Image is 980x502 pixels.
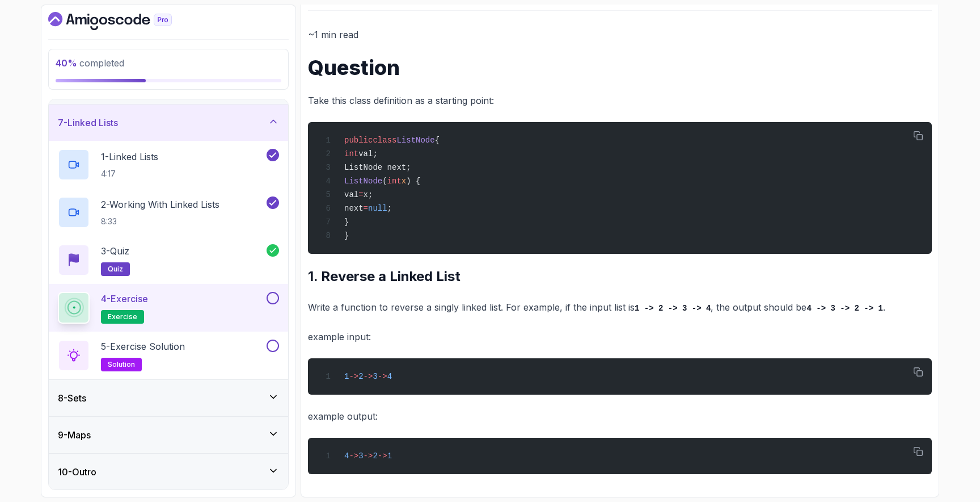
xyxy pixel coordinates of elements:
p: 4 - Exercise [101,292,148,306]
span: 4 [387,372,392,381]
span: -> [349,451,358,461]
button: 10-Outro [49,454,288,490]
span: class [373,136,396,145]
span: { [435,136,440,145]
p: 5 - Exercise Solution [101,340,185,353]
button: 4-Exerciseexercise [58,292,279,324]
span: 3 [373,372,377,381]
span: int [387,177,402,186]
h1: Question [308,56,932,79]
p: Take this class definition as a starting point: [308,93,932,108]
span: completed [56,57,124,69]
span: 4 [344,451,349,461]
button: 3-Quizquiz [58,244,279,276]
span: public [344,136,373,145]
span: val; [358,149,378,158]
p: example input: [308,329,932,345]
button: 7-Linked Lists [49,104,288,141]
p: 4:17 [101,168,158,179]
span: ListNode next; [344,163,411,172]
span: = [364,204,368,213]
span: ListNode [396,136,434,145]
span: x; [364,190,373,199]
span: 2 [373,451,377,461]
span: solution [108,360,135,369]
span: null [368,204,387,213]
p: 1 - Linked Lists [101,150,158,164]
span: ) { [406,177,420,186]
span: exercise [108,312,137,321]
button: 2-Working With Linked Lists8:33 [58,196,279,228]
span: -> [378,451,387,461]
span: } [344,231,349,240]
span: ListNode [344,177,382,186]
span: -> [349,372,358,381]
p: example output: [308,408,932,424]
button: 9-Maps [49,417,288,453]
p: ~1 min read [308,27,932,43]
h3: 7 - Linked Lists [58,116,118,129]
span: val [344,190,358,199]
span: 2 [358,372,363,381]
h2: 1. Reverse a Linked List [308,267,932,286]
button: 5-Exercise Solutionsolution [58,340,279,371]
span: } [344,217,349,227]
button: 8-Sets [49,380,288,416]
h3: 10 - Outro [58,465,96,479]
p: 2 - Working With Linked Lists [101,198,219,211]
span: 40 % [56,57,77,69]
span: int [344,149,358,158]
a: Dashboard [48,12,198,30]
span: -> [364,451,373,461]
button: 1-Linked Lists4:17 [58,149,279,181]
span: x [402,177,406,186]
p: 8:33 [101,216,219,227]
code: 4 -> 3 -> 2 -> 1 [806,304,882,313]
span: 1 [387,451,392,461]
p: Write a function to reverse a singly linked list. For example, if the input list is , the output ... [308,299,932,316]
span: ; [387,204,392,213]
span: ( [382,177,387,186]
span: next [344,204,364,213]
h3: 8 - Sets [58,391,86,405]
code: 1 -> 2 -> 3 -> 4 [635,304,711,313]
span: -> [364,372,373,381]
span: 1 [344,372,349,381]
span: -> [378,372,387,381]
span: 3 [358,451,363,461]
span: quiz [108,265,123,274]
h3: 9 - Maps [58,428,91,442]
p: 3 - Quiz [101,244,129,258]
span: = [358,190,363,199]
